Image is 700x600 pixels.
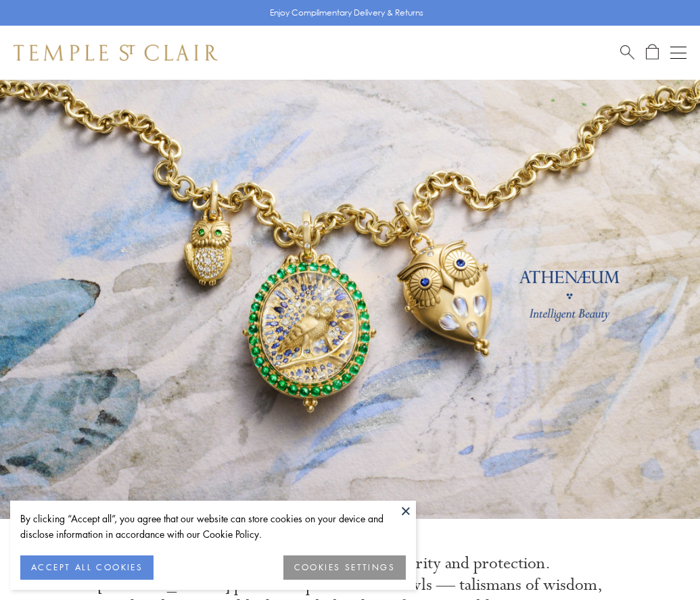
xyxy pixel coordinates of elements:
[270,6,423,20] p: Enjoy Complimentary Delivery & Returns
[14,45,218,61] img: Temple St. Clair
[670,45,686,61] button: Open navigation
[646,44,659,61] a: Open Shopping Bag
[620,44,634,61] a: Search
[283,555,406,580] button: COOKIES SETTINGS
[20,555,154,580] button: ACCEPT ALL COOKIES
[20,511,406,542] div: By clicking “Accept all”, you agree that our website can store cookies on your device and disclos...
